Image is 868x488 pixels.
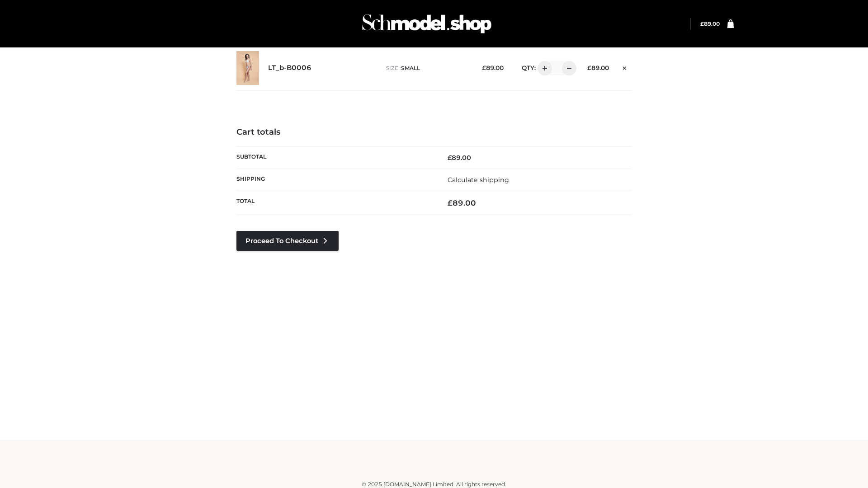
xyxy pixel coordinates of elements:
span: £ [700,20,704,27]
bdi: 89.00 [448,154,471,162]
a: Calculate shipping [448,176,509,184]
a: Proceed to Checkout [236,231,339,251]
a: LT_b-B0006 [268,64,311,72]
a: Remove this item [618,61,632,73]
span: £ [482,64,486,71]
span: £ [448,198,453,207]
span: £ [587,64,591,71]
bdi: 89.00 [448,198,476,207]
span: £ [448,154,452,162]
span: SMALL [401,65,420,71]
bdi: 89.00 [482,64,504,71]
th: Total [236,191,434,215]
p: size : [386,64,468,72]
h4: Cart totals [236,127,632,137]
div: QTY: [513,61,573,75]
th: Shipping [236,169,434,191]
img: Schmodel Admin 964 [359,6,495,42]
th: Subtotal [236,146,434,169]
a: £89.00 [700,20,720,27]
bdi: 89.00 [587,64,609,71]
bdi: 89.00 [700,20,720,27]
